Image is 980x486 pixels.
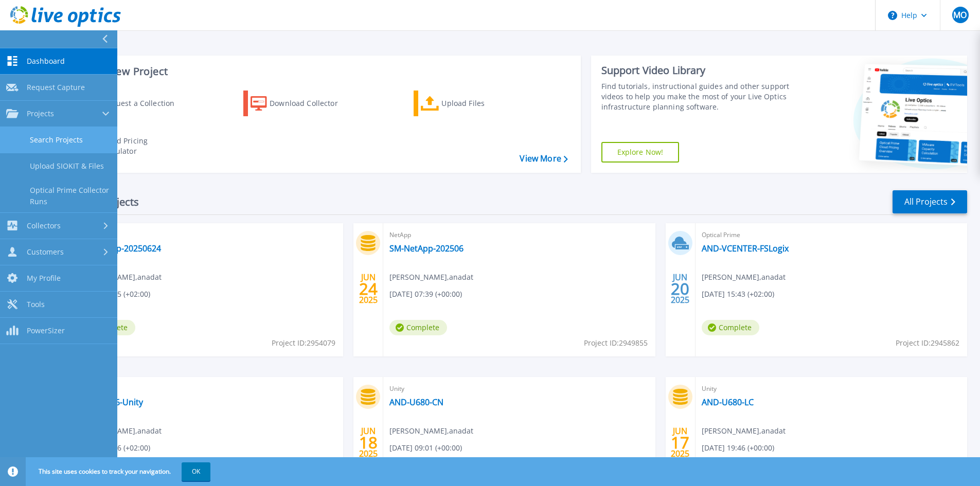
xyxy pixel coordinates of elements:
[78,243,161,254] a: SM-NetApp-20250624
[27,326,65,335] span: PowerSizer
[243,91,358,116] a: Download Collector
[670,424,690,461] div: JUN 2025
[702,442,774,454] span: [DATE] 19:46 (+00:00)
[270,93,352,114] div: Download Collector
[389,383,649,394] span: Unity
[182,462,210,481] button: OK
[389,289,462,300] span: [DATE] 07:39 (+00:00)
[702,383,961,394] span: Unity
[601,64,793,77] div: Support Video Library
[27,221,61,230] span: Collectors
[584,337,648,349] span: Project ID: 2949855
[73,91,188,116] a: Request a Collection
[601,142,680,163] a: Explore Now!
[78,383,337,394] span: Unity
[520,154,567,164] a: View More
[73,133,188,159] a: Cloud Pricing Calculator
[953,11,967,19] span: MO
[389,320,447,335] span: Complete
[389,243,464,254] a: SM-NetApp-202506
[601,81,793,112] div: Find tutorials, instructional guides and other support videos to help you make the most of your L...
[27,300,45,309] span: Tools
[78,425,162,437] span: [PERSON_NAME] , anadat
[702,425,786,437] span: [PERSON_NAME] , anadat
[101,136,183,156] div: Cloud Pricing Calculator
[272,337,335,349] span: Project ID: 2954079
[702,320,759,335] span: Complete
[27,57,65,66] span: Dashboard
[102,93,185,114] div: Request a Collection
[78,397,143,407] a: SM-202506-Unity
[78,272,162,283] span: [PERSON_NAME] , anadat
[359,424,378,461] div: JUN 2025
[671,438,689,447] span: 17
[702,289,774,300] span: [DATE] 15:43 (+02:00)
[896,337,959,349] span: Project ID: 2945862
[893,190,967,213] a: All Projects
[73,66,567,77] h3: Start a New Project
[389,272,473,283] span: [PERSON_NAME] , anadat
[389,397,443,407] a: AND-U680-CN
[441,93,524,114] div: Upload Files
[78,229,337,241] span: NetApp
[702,243,789,254] a: AND-VCENTER-FSLogix
[27,274,61,283] span: My Profile
[27,109,54,118] span: Projects
[27,247,64,257] span: Customers
[28,462,210,481] span: This site uses cookies to track your navigation.
[359,270,378,308] div: JUN 2025
[702,397,754,407] a: AND-U680-LC
[702,229,961,241] span: Optical Prime
[702,272,786,283] span: [PERSON_NAME] , anadat
[359,438,378,447] span: 18
[359,284,378,293] span: 24
[414,91,528,116] a: Upload Files
[389,442,462,454] span: [DATE] 09:01 (+00:00)
[27,83,85,92] span: Request Capture
[670,270,690,308] div: JUN 2025
[389,425,473,437] span: [PERSON_NAME] , anadat
[671,284,689,293] span: 20
[389,229,649,241] span: NetApp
